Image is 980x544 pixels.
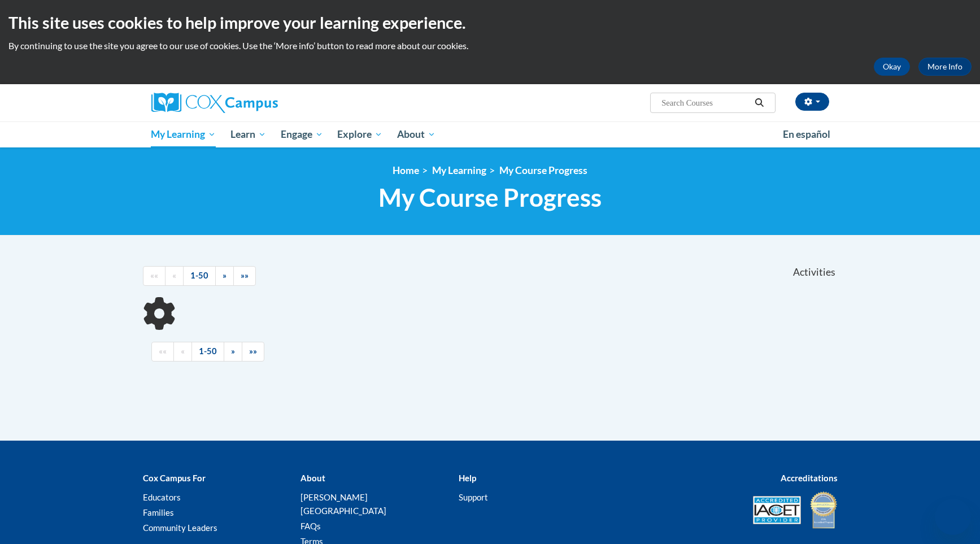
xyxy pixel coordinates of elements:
[143,507,174,517] a: Families
[300,492,386,516] a: [PERSON_NAME][GEOGRAPHIC_DATA]
[8,11,972,34] h2: This site uses cookies to help improve your learning experience.
[249,346,257,356] span: »»
[230,128,266,141] span: Learn
[499,164,587,176] a: My Course Progress
[242,342,264,362] a: End
[776,123,838,146] a: En español
[143,492,181,502] a: Educators
[330,121,390,147] a: Explore
[660,96,751,110] input: Search Courses
[783,128,830,140] span: En español
[150,271,158,280] span: ««
[281,128,323,141] span: Engage
[151,93,366,113] a: Cox Campus
[935,499,971,535] iframe: Button to launch messaging window
[397,128,435,141] span: About
[143,473,206,483] b: Cox Campus For
[143,523,217,533] a: Community Leaders
[172,271,176,280] span: «
[459,492,488,502] a: Support
[273,121,330,147] a: Engage
[215,266,234,286] a: Next
[432,164,486,176] a: My Learning
[231,346,235,356] span: »
[795,93,829,111] button: Account Settings
[8,40,972,52] p: By continuing to use the site you agree to our use of cookies. Use the ‘More info’ button to read...
[165,266,184,286] a: Previous
[874,58,910,76] button: Okay
[753,496,801,524] img: Accredited IACET® Provider
[181,346,185,356] span: «
[151,128,216,141] span: My Learning
[151,342,174,362] a: Begining
[390,121,443,147] a: About
[809,490,838,530] img: IDA® Accredited
[191,342,224,362] a: 1-50
[781,473,838,483] b: Accreditations
[793,266,835,278] span: Activities
[223,271,227,280] span: »
[918,58,972,76] a: More Info
[300,521,321,531] a: FAQs
[300,473,325,483] b: About
[223,121,273,147] a: Learn
[241,271,249,280] span: »»
[173,342,192,362] a: Previous
[378,182,602,212] span: My Course Progress
[233,266,256,286] a: End
[751,96,768,110] button: Search
[337,128,382,141] span: Explore
[159,346,167,356] span: ««
[144,121,224,147] a: My Learning
[151,93,278,113] img: Cox Campus
[183,266,216,286] a: 1-50
[134,121,846,147] div: Main menu
[459,473,476,483] b: Help
[393,164,419,176] a: Home
[224,342,242,362] a: Next
[143,266,165,286] a: Begining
